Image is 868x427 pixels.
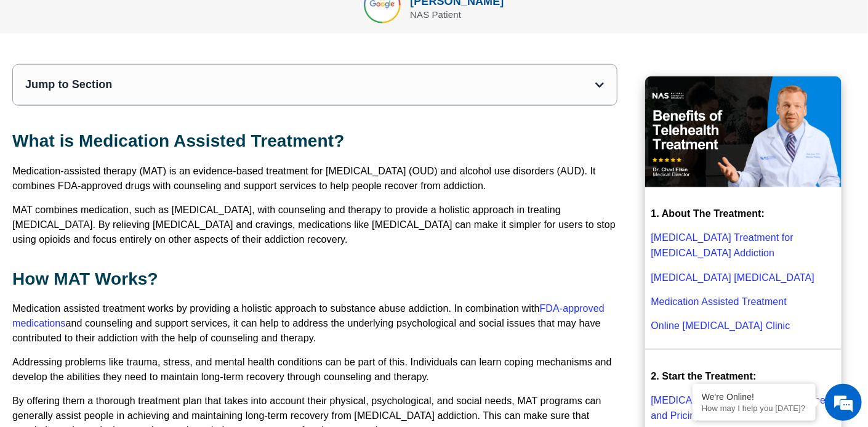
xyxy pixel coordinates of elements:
p: Addressing problems like trauma, stress, and mental health conditions can be part of this. Indivi... [12,355,617,384]
strong: 2. Start the Treatment: [651,371,757,381]
a: [MEDICAL_DATA] Treatment Insurance and Pricing [651,395,826,421]
p: Medication assisted treatment works by providing a holistic approach to substance abuse addiction... [12,301,617,346]
div: NAS Patient [410,10,504,19]
p: MAT combines medication, such as [MEDICAL_DATA], with counseling and therapy to provide a holisti... [12,203,617,247]
p: How may I help you today? [702,404,806,413]
div: Jump to Section [25,77,595,92]
a: Medication Assisted Treatment [651,296,787,307]
h2: What is Medication Assisted Treatment? [12,131,617,152]
p: Medication-assisted therapy (MAT) is an evidence-based treatment for [MEDICAL_DATA] (OUD) and alc... [12,164,617,193]
strong: 1. About The Treatment: [651,208,765,219]
img: Benefits of Telehealth Suboxone Treatment that you should know [645,76,842,187]
a: [MEDICAL_DATA] [MEDICAL_DATA] [651,272,815,283]
a: [MEDICAL_DATA] Treatment for [MEDICAL_DATA] Addiction [651,232,794,258]
a: Online [MEDICAL_DATA] Clinic [651,320,790,331]
h2: How MAT Works? [12,269,617,290]
div: We're Online! [702,392,806,402]
div: Open table of contents [595,80,604,90]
